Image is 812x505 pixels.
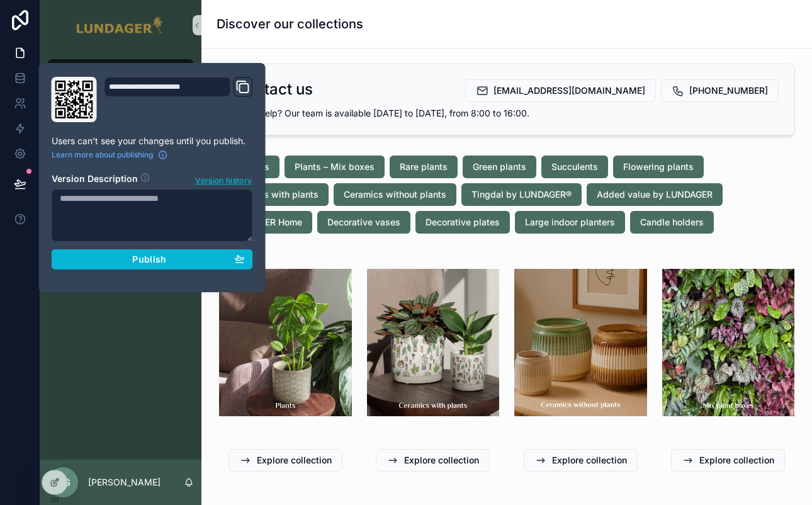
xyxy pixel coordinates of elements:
[317,211,410,234] button: Decorative vases
[630,211,714,234] button: Candle holders
[195,173,252,186] button: Version history
[640,216,704,229] span: Candle holders
[541,156,608,178] button: Succulents
[52,150,153,160] span: Learn more about publishing
[344,188,446,201] span: Ceramics without plants
[285,156,385,178] button: Plants – Mix boxes
[404,454,479,467] span: Explore collection
[426,216,500,229] span: Decorative plates
[235,108,529,118] span: Need help? Our team is available [DATE] to [DATE], from 8:00 to 16:00.
[400,161,448,173] span: Rare plants
[195,173,252,186] span: Version history
[257,454,332,467] span: Explore collection
[493,84,645,97] span: [EMAIL_ADDRESS][DOMAIN_NAME]
[514,269,647,416] img: 33769-ceramics-without-plants.png
[552,454,627,467] span: Explore collection
[334,183,456,206] button: Ceramics without plants
[623,161,694,173] span: Flowering plants
[229,216,302,229] span: LUNDAGER Home
[76,15,166,35] img: App logo
[219,183,329,206] button: Ceramics with plants
[104,77,253,122] div: Domain and Custom Link
[461,183,582,206] button: Tingdal by LUNDAGER®
[415,211,510,234] button: Decorative plates
[613,156,704,178] button: Flowering plants
[671,449,785,472] button: Explore collection
[515,211,625,234] button: Large indoor planters
[235,79,313,99] h2: Contact us
[376,449,490,472] button: Explore collection
[699,454,774,467] span: Explore collection
[219,211,312,234] button: LUNDAGER Home
[390,156,458,178] button: Rare plants
[228,449,342,472] button: Explore collection
[587,183,723,206] button: Added value by LUNDAGER
[471,188,572,201] span: Tingdal by LUNDAGER®
[52,150,168,160] a: Learn more about publishing
[229,188,319,201] span: Ceramics with plants
[52,173,138,186] h2: Version Description
[525,216,615,229] span: Large indoor planters
[295,161,375,173] span: Plants – Mix boxes
[48,59,194,82] a: Explore our collections
[597,188,713,201] span: Added value by LUNDAGER
[88,476,161,489] p: [PERSON_NAME]
[367,269,500,416] img: 33768-ceramics-with-plants.png
[661,79,779,102] button: [PHONE_NUMBER]
[327,216,400,229] span: Decorative vases
[463,156,536,178] button: Green plants
[52,135,253,147] p: Users can't see your changes until you publish.
[217,15,363,33] h1: Discover our collections
[132,254,166,265] span: Publish
[52,249,253,270] button: Publish
[465,79,656,102] button: [EMAIL_ADDRESS][DOMAIN_NAME]
[689,84,768,97] span: [PHONE_NUMBER]
[40,50,201,199] div: scrollable content
[662,269,795,416] img: 33770-mix-plant-boxes.png
[524,449,638,472] button: Explore collection
[219,269,352,416] img: 33767-plants.png
[551,161,598,173] span: Succulents
[473,161,526,173] span: Green plants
